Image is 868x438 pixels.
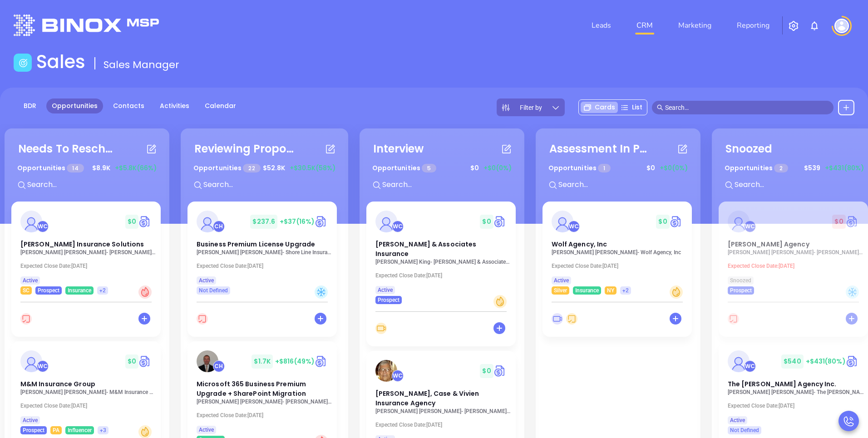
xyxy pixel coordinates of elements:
[846,215,859,228] img: Quote
[315,285,328,299] div: Cold
[493,215,507,228] img: Quote
[554,285,567,295] span: Silver
[728,263,864,269] p: Expected Close Date: [DATE]
[90,161,113,175] span: $ 8.9K
[809,20,820,31] img: iconNotification
[665,103,829,113] input: Search…
[36,51,85,73] h1: Sales
[548,160,611,177] p: Opportunities
[53,425,59,435] span: PA
[366,135,518,202] div: InterviewOpportunities 5$0+$0(0%)
[197,211,218,232] img: Business Premium License Upgrade
[213,360,225,372] div: Carla Humber
[375,240,477,258] span: Moore & Associates Insurance
[719,202,868,295] a: profileWalter Contreras$0Circle dollar[PERSON_NAME] Agency[PERSON_NAME] [PERSON_NAME]- [PERSON_NA...
[199,425,214,435] span: Active
[644,161,657,175] span: $ 0
[68,285,91,295] span: Insurance
[728,403,864,409] p: Expected Close Date: [DATE]
[378,295,399,305] span: Prospect
[197,263,333,269] p: Expected Close Date: [DATE]
[375,389,479,408] span: Lowry-Dunham, Case & Vivien Insurance Agency
[37,221,49,232] div: Walter Contreras
[552,249,688,256] p: Connie Caputo - Wolf Agency, Inc
[554,276,569,285] span: Active
[806,357,846,366] span: +$431 (80%)
[100,425,106,435] span: +3
[372,160,437,177] p: Opportunities
[99,285,106,295] span: +2
[20,263,157,269] p: Expected Close Date: [DATE]
[493,295,507,308] div: Warm
[11,341,161,434] a: profileWalter Contreras$0Circle dollarM&M Insurance Group[PERSON_NAME] [PERSON_NAME]- M&M Insuran...
[138,354,152,368] a: Quote
[125,215,138,229] span: $ 0
[20,211,42,232] img: Davenport Insurance Solutions
[520,104,542,111] span: Filter by
[744,360,756,372] div: Walter Contreras
[194,141,294,157] div: Reviewing Proposal
[670,215,683,228] img: Quote
[199,98,242,113] a: Calendar
[493,364,507,378] a: Quote
[154,98,195,113] a: Activities
[774,164,788,172] span: 2
[187,202,341,341] div: profileCarla Humber$237.6+$37(16%)Circle dollarBusiness Premium License Upgrade[PERSON_NAME] [PER...
[315,354,328,368] img: Quote
[20,240,144,249] span: Davenport Insurance Solutions
[197,249,333,256] p: Scott Horowitz - Shore Line Insurance Agency, Inc.
[14,15,159,36] img: logo
[846,354,859,368] a: Quote
[23,425,44,435] span: Prospect
[378,285,393,295] span: Active
[549,141,649,157] div: Assessment In Progress
[197,350,218,372] img: Microsoft 365 Business Premium Upgrade + SharePoint Migration
[725,141,773,157] div: Snoozed
[381,179,518,191] input: Search...
[375,211,397,232] img: Moore & Associates Insurance
[108,98,150,113] a: Contacts
[23,276,38,285] span: Active
[788,20,799,31] img: iconSetting
[656,215,669,229] span: $ 0
[187,135,341,202] div: Reviewing ProposalOpportunities 22$52.8K+$30.5K(58%)
[375,259,512,265] p: Kim King - Moore & Associates Insurance Inc
[622,285,629,295] span: +2
[20,403,157,409] p: Expected Close Date: [DATE]
[193,160,261,177] p: Opportunities
[468,161,481,175] span: $ 0
[730,285,752,295] span: Prospect
[366,202,516,304] a: profileWalter Contreras$0Circle dollar[PERSON_NAME] & Associates Insurance[PERSON_NAME] King- [PE...
[197,412,333,418] p: Expected Close Date: [DATE]
[392,221,404,232] div: Walter Contreras
[243,164,260,172] span: 22
[598,164,611,172] span: 1
[846,285,859,299] div: Cold
[138,285,152,299] div: Hot
[834,19,849,33] img: user
[633,16,656,34] a: CRM
[480,364,493,378] span: $ 0
[199,285,228,295] span: Not Defined
[728,350,750,372] img: The Willis E. Kilborne Agency Inc.
[422,164,436,172] span: 5
[802,161,823,175] span: $ 539
[20,389,157,395] p: Elizabeth Moser - M&M Insurance Group
[68,425,92,435] span: Influencer
[315,215,328,228] a: Quote
[275,357,315,366] span: +$816 (49%)
[483,163,512,173] span: +$0 (0%)
[375,408,512,414] p: Jim Bacino - Lowry-Dunham, Case & Vivien Insurance Agency
[67,164,84,172] span: 14
[280,217,315,226] span: +$37 (16%)
[557,179,694,191] input: Search...
[23,285,30,295] span: SC
[18,141,118,157] div: Needs To Reschedule
[373,141,424,157] div: Interview
[728,249,864,256] p: Wayne Vitale - Vitale Agency
[657,104,663,111] span: search
[290,163,335,173] span: +$30.5K (58%)
[725,160,789,177] p: Opportunities
[261,161,287,175] span: $ 52.8K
